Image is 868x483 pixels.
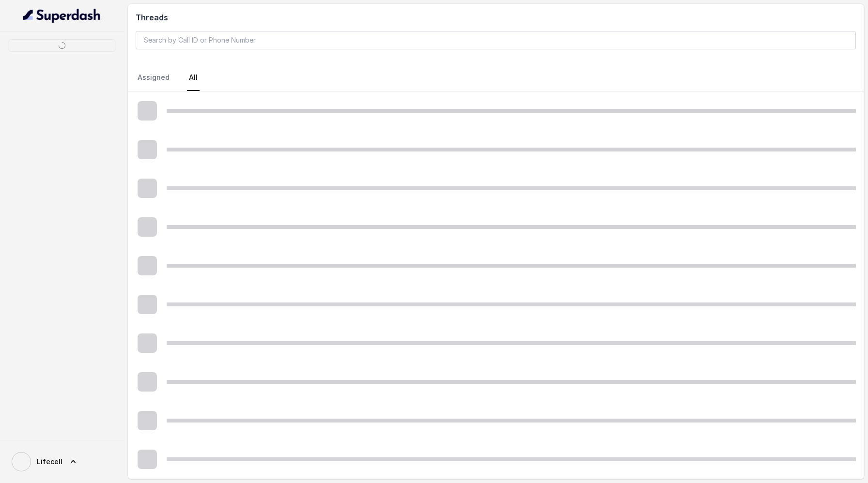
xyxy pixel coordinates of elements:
[23,8,101,23] img: light.svg
[37,457,62,467] span: Lifecell
[187,65,200,91] a: All
[8,448,116,475] a: Lifecell
[136,65,171,91] a: Assigned
[136,65,856,91] nav: Tabs
[136,12,856,23] h2: Threads
[136,31,856,49] input: Search by Call ID or Phone Number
